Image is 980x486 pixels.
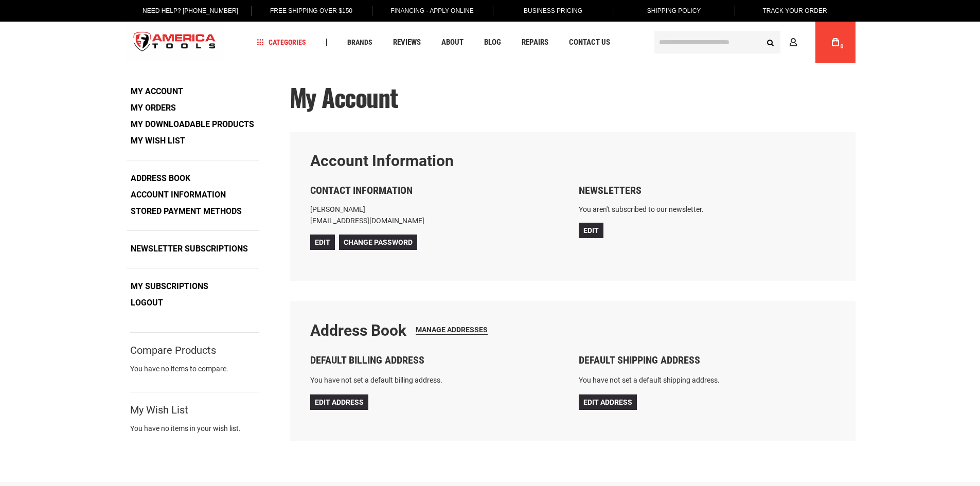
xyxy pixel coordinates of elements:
span: About [441,39,464,46]
div: You have no items to compare. [130,364,259,384]
span: Reviews [393,39,421,46]
a: Edit Address [579,394,637,410]
a: My Subscriptions [127,279,212,294]
a: Repairs [517,35,553,49]
a: store logo [125,23,225,62]
div: You have no items in your wish list. [130,423,259,434]
p: [PERSON_NAME] [EMAIL_ADDRESS][DOMAIN_NAME] [310,204,566,227]
a: Logout [127,295,167,311]
span: Contact Us [569,39,610,46]
span: Brands [347,39,372,46]
span: Edit Address [315,398,364,406]
span: Shipping Policy [647,7,701,14]
a: Newsletter Subscriptions [127,241,252,257]
span: Edit Address [583,398,632,406]
span: Categories [257,39,306,46]
a: Reviews [388,35,425,49]
span: Blog [484,39,501,46]
a: Categories [252,35,311,49]
strong: My Account [127,84,187,99]
span: Default Billing Address [310,354,424,366]
strong: Compare Products [130,346,216,355]
a: Account Information [127,187,229,203]
a: My Wish List [127,133,189,149]
a: Manage Addresses [416,326,488,335]
span: Newsletters [579,184,642,196]
a: 0 [826,22,845,63]
a: Address Book [127,171,194,186]
img: America Tools [125,23,225,62]
a: Stored Payment Methods [127,204,245,219]
span: Edit [583,226,599,235]
strong: My Wish List [130,405,188,415]
a: Edit [579,223,603,238]
a: About [437,35,468,49]
address: You have not set a default billing address. [310,373,566,387]
p: You aren't subscribed to our newsletter. [579,204,835,215]
a: My Downloadable Products [127,117,258,132]
iframe: LiveChat chat widget [778,119,980,486]
address: You have not set a default shipping address. [579,373,835,387]
strong: Address Book [310,321,406,339]
a: Edit Address [310,394,368,410]
a: My Orders [127,100,180,116]
span: 0 [841,44,844,49]
span: Default Shipping Address [579,354,700,366]
a: Blog [479,35,506,49]
button: Search [761,32,780,52]
a: Brands [343,35,377,49]
a: Contact Us [564,35,615,49]
span: Manage Addresses [416,326,488,334]
span: Repairs [522,39,548,46]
